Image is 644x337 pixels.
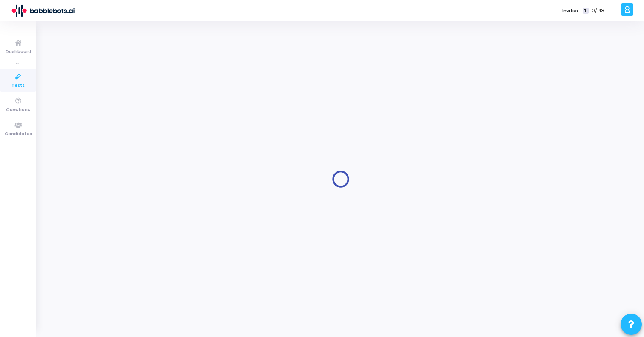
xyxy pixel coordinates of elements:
[11,2,75,19] img: logo
[11,82,25,89] span: Tests
[6,106,30,114] span: Questions
[562,7,579,14] label: Invites:
[6,49,31,56] span: Dashboard
[5,131,32,138] span: Candidates
[590,7,604,14] span: 10/148
[583,8,588,14] span: T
